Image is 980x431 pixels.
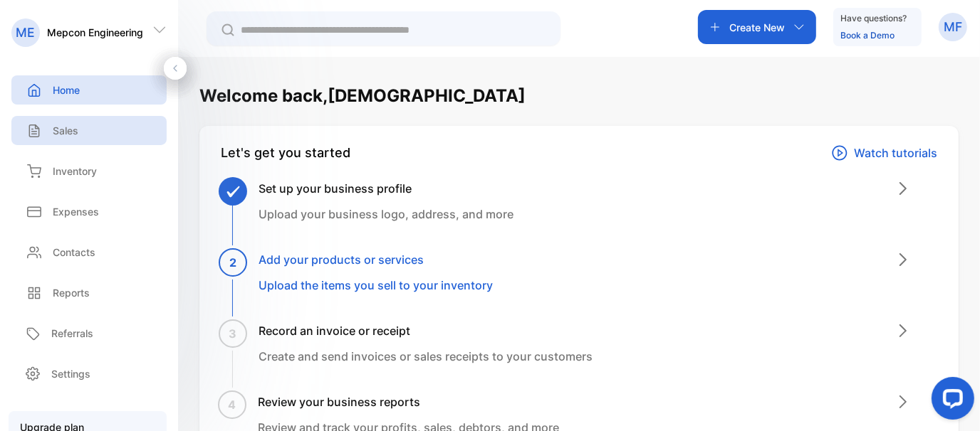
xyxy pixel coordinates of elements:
h3: Set up your business profile [259,180,514,197]
button: Create New [698,10,816,44]
p: Inventory [53,164,97,179]
p: Have questions? [840,11,907,26]
span: 3 [229,325,237,342]
h3: Review your business reports [258,393,559,410]
p: Referrals [51,326,93,341]
span: 2 [229,254,236,271]
p: Upload your business logo, address, and more [259,206,514,223]
button: MF [939,10,967,44]
p: Create New [729,20,785,35]
p: Expenses [53,204,99,219]
span: 4 [229,396,236,413]
p: Home [53,83,80,97]
p: Sales [53,123,78,138]
h3: Record an invoice or receipt [259,322,593,339]
p: ME [16,23,36,42]
p: Mepcon Engineering [47,25,143,40]
h3: Add your products or services [259,251,493,268]
a: Watch tutorials [831,143,937,163]
p: Contacts [53,245,95,260]
p: Watch tutorials [854,144,937,161]
p: Reports [53,285,90,300]
p: Settings [51,366,90,381]
div: Let's get you started [221,143,350,163]
iframe: LiveChat chat widget [920,371,980,431]
h1: Welcome back, [DEMOGRAPHIC_DATA] [199,83,526,109]
p: MF [944,18,962,36]
p: Upload the items you sell to your inventory [259,277,493,294]
a: Book a Demo [840,30,895,41]
p: Create and send invoices or sales receipts to your customers [259,348,593,365]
